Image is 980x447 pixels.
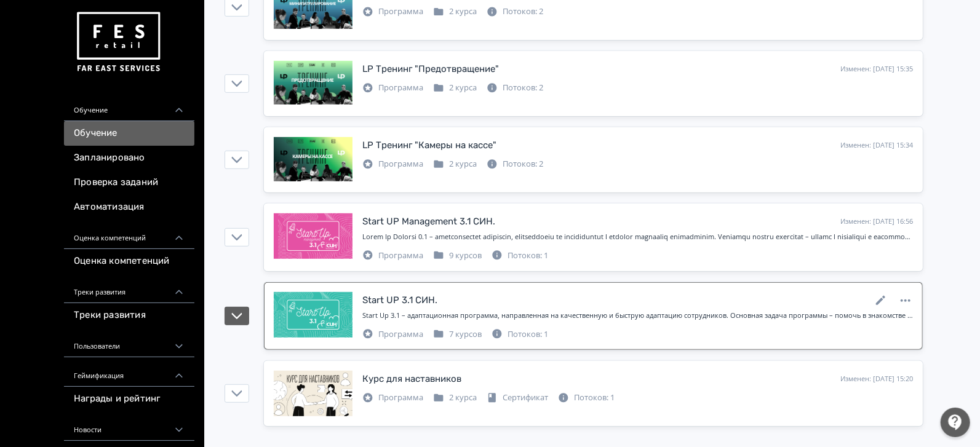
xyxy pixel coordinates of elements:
[433,328,482,341] div: 7 курсов
[64,387,194,411] a: Награды и рейтинг
[362,215,495,229] div: Start UP Management 3.1 СИН.
[492,250,548,262] div: Потоков: 1
[492,328,548,341] div: Потоков: 1
[558,392,615,404] div: Потоков: 1
[64,146,194,170] a: Запланировано
[64,411,194,441] div: Новости
[433,158,477,170] div: 2 курса
[362,158,423,170] div: Программа
[840,216,913,227] div: Изменен: [DATE] 16:56
[362,392,423,404] div: Программа
[362,232,913,242] div: Start Up Manager 3.1 – адаптационная программа, направленная на качественную и быструю адаптацию ...
[64,195,194,220] a: Автоматизация
[840,374,913,384] div: Изменен: [DATE] 15:20
[362,293,437,307] div: Start UP 3.1 СИН.
[64,328,194,357] div: Пользователи
[433,250,482,262] div: 9 курсов
[433,82,477,94] div: 2 курса
[362,62,499,76] div: LP Тренинг "Предотвращение"
[840,64,913,74] div: Изменен: [DATE] 15:35
[64,220,194,249] div: Оценка компетенций
[487,392,548,404] div: Сертификат
[362,6,423,18] div: Программа
[433,392,477,404] div: 2 курса
[64,357,194,387] div: Геймификация
[64,303,194,328] a: Треки развития
[362,372,461,386] div: Курс для наставников
[433,6,477,18] div: 2 курса
[64,274,194,303] div: Треки развития
[64,121,194,146] a: Обучение
[64,92,194,121] div: Обучение
[487,6,543,18] div: Потоков: 2
[64,249,194,274] a: Оценка компетенций
[487,82,543,94] div: Потоков: 2
[362,328,423,341] div: Программа
[362,250,423,262] div: Программа
[840,140,913,151] div: Изменен: [DATE] 15:34
[362,311,913,321] div: Start Up 3.1 – адаптационная программа, направленная на качественную и быструю адаптацию сотрудни...
[64,170,194,195] a: Проверка заданий
[74,7,162,77] img: https://files.teachbase.ru/system/account/57463/logo/medium-936fc5084dd2c598f50a98b9cbe0469a.png
[362,82,423,94] div: Программа
[487,158,543,170] div: Потоков: 2
[362,138,496,152] div: LP Тренинг "Камеры на кассе"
